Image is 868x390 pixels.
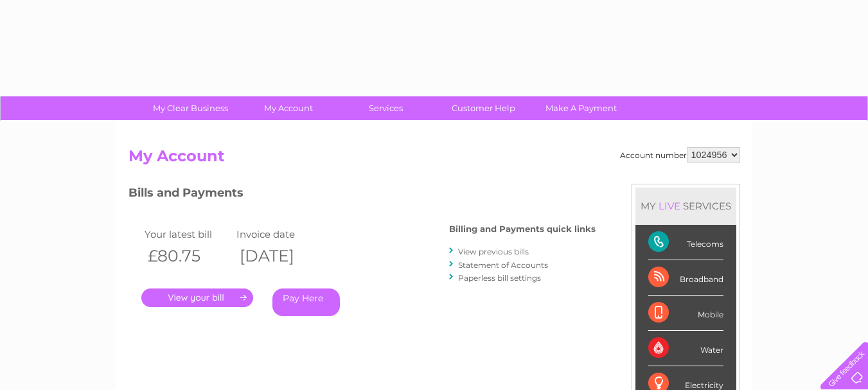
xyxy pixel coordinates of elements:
a: My Clear Business [137,96,244,120]
h2: My Account [128,147,740,172]
h4: Billing and Payments quick links [449,224,596,234]
div: Mobile [648,296,723,331]
a: Customer Help [430,96,536,120]
a: Paperless bill settings [458,273,541,283]
a: Pay Here [272,288,340,316]
td: Your latest bill [141,226,234,243]
div: MY SERVICES [635,188,736,224]
td: Invoice date [233,226,326,243]
h3: Bills and Payments [128,184,596,206]
a: Make A Payment [528,96,634,120]
div: Telecoms [648,225,723,260]
div: Water [648,331,723,366]
div: LIVE [656,200,683,212]
a: Services [333,96,439,120]
a: Statement of Accounts [458,260,548,270]
th: [DATE] [233,243,326,269]
a: View previous bills [458,247,529,256]
a: My Account [235,96,341,120]
th: £80.75 [141,243,234,269]
a: . [141,288,253,307]
div: Broadband [648,260,723,296]
div: Account number [620,147,740,163]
